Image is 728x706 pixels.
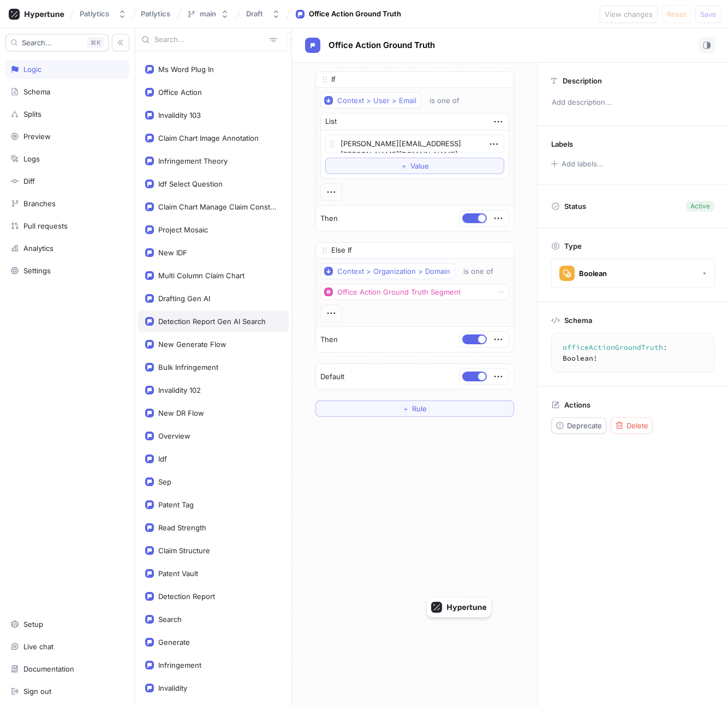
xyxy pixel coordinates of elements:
[667,11,686,17] span: Reset
[425,92,475,109] button: is one of
[690,201,710,211] div: Active
[564,400,590,409] p: Actions
[23,642,53,651] div: Live chat
[320,284,509,300] button: Office Action Ground Truth Segment
[158,661,201,669] div: Infringement
[158,248,187,257] div: New IDF
[158,454,167,463] div: Idf
[158,546,210,555] div: Claim Structure
[158,271,244,280] div: Multi Column Claim Chart
[412,405,427,412] span: Rule
[158,317,266,326] div: Detection Report Gen AI Search
[22,39,52,46] span: Search...
[87,37,104,48] div: K
[154,34,265,45] input: Search...
[320,92,421,109] button: Context > User > Email
[325,135,504,153] textarea: [PERSON_NAME][EMAIL_ADDRESS][PERSON_NAME][DOMAIN_NAME]
[158,202,277,211] div: Claim Chart Manage Claim Construction
[551,140,573,148] p: Labels
[158,65,214,74] div: Ms Word Plug In
[402,405,409,412] span: ＋
[158,638,190,647] div: Generate
[410,163,429,169] span: Value
[158,592,215,601] div: Detection Report
[23,154,40,163] div: Logs
[309,9,401,20] div: Office Action Ground Truth
[23,665,74,673] div: Documentation
[463,267,493,276] div: is one of
[158,225,208,234] div: Project Mosaic
[23,244,53,253] div: Analytics
[556,338,709,368] textarea: officeActionGroundTruth: Boolean!
[158,294,210,303] div: Drafting Gen AI
[23,620,43,629] div: Setup
[158,134,259,142] div: Claim Chart Image Annotation
[80,9,109,19] div: Patlytics
[158,111,201,119] div: Invalidity 103
[23,87,50,96] div: Schema
[551,417,606,434] button: Deprecate
[695,5,721,23] button: Save
[605,11,653,17] span: View changes
[158,500,194,509] div: Patent Tag
[320,372,344,382] p: Default
[5,660,129,678] a: Documentation
[662,5,691,23] button: Reset
[158,340,226,349] div: New Generate Flow
[23,687,51,696] div: Sign out
[547,93,719,112] p: Add description...
[158,569,198,578] div: Patent Vault
[563,76,602,85] p: Description
[158,523,206,532] div: Read Strength
[23,266,51,275] div: Settings
[23,65,41,74] div: Logic
[564,316,592,325] p: Schema
[158,409,204,417] div: New DR Flow
[567,422,602,429] span: Deprecate
[158,684,187,692] div: Invalidity
[5,34,109,51] button: Search...K
[626,422,648,429] span: Delete
[429,96,460,105] div: is one of
[23,222,68,230] div: Pull requests
[158,615,182,624] div: Search
[23,110,41,118] div: Splits
[551,259,715,288] button: Boolean
[320,263,455,279] button: Context > Organization > Domain
[158,88,202,97] div: Office Action
[600,5,658,23] button: View changes
[331,74,336,85] p: If
[320,334,338,345] p: Then
[242,5,285,23] button: Draft
[158,477,171,486] div: Sep
[458,263,509,279] button: is one of
[158,363,218,372] div: Bulk Infringement
[158,157,228,165] div: Infringement Theory
[23,132,51,141] div: Preview
[562,160,604,167] div: Add labels...
[23,177,35,186] div: Diff
[401,163,408,169] span: ＋
[75,5,131,23] button: Patlytics
[246,9,263,19] div: Draft
[611,417,653,434] button: Delete
[564,199,586,214] p: Status
[158,432,190,440] div: Overview
[337,288,461,297] div: Office Action Ground Truth Segment
[200,9,216,19] div: main
[564,242,582,250] p: Type
[320,213,338,224] p: Then
[547,157,606,171] button: Add labels...
[315,400,514,417] button: ＋Rule
[700,11,717,17] span: Save
[329,41,435,50] span: Office Action Ground Truth
[325,158,504,174] button: ＋Value
[331,245,352,256] p: Else If
[325,116,337,127] div: List
[337,267,450,276] div: Context > Organization > Domain
[158,180,223,188] div: Idf Select Question
[141,10,170,17] span: Patlytics
[158,386,201,394] div: Invalidity 102
[337,96,416,105] div: Context > User > Email
[182,5,234,23] button: main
